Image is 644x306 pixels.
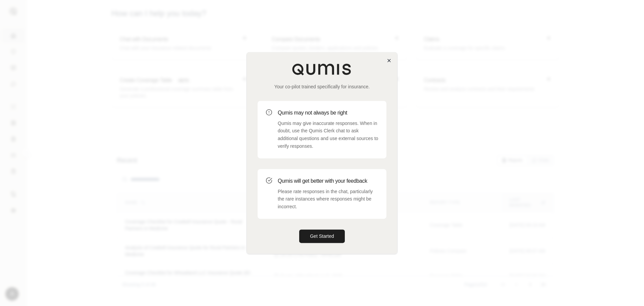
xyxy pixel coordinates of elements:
[278,109,378,117] h3: Qumis may not always be right
[292,63,352,75] img: Qumis Logo
[299,229,345,243] button: Get Started
[278,120,378,150] p: Qumis may give inaccurate responses. When in doubt, use the Qumis Clerk chat to ask additional qu...
[278,177,378,185] h3: Qumis will get better with your feedback
[258,83,386,90] p: Your co-pilot trained specifically for insurance.
[278,188,378,211] p: Please rate responses in the chat, particularly the rare instances where responses might be incor...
